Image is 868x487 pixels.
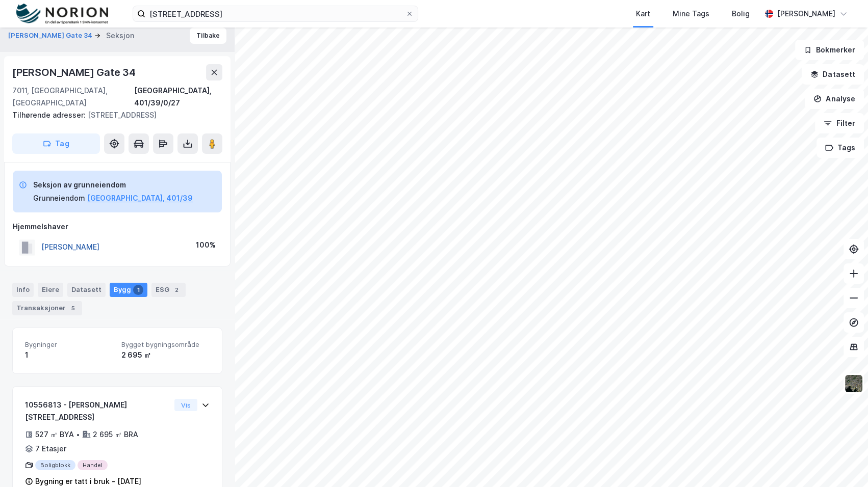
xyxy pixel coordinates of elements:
[12,283,34,297] div: Info
[151,283,186,297] div: ESG
[133,285,143,295] div: 1
[732,8,750,20] div: Bolig
[636,8,650,20] div: Kart
[68,303,78,313] div: 5
[777,8,835,20] div: [PERSON_NAME]
[805,89,864,109] button: Analyse
[12,109,214,121] div: [STREET_ADDRESS]
[12,85,134,109] div: 7011, [GEOGRAPHIC_DATA], [GEOGRAPHIC_DATA]
[196,239,216,251] div: 100%
[16,4,108,24] img: norion-logo.80e7a08dc31c2e691866.png
[817,438,868,487] div: Kontrollprogram for chat
[87,192,193,204] button: [GEOGRAPHIC_DATA], 401/39
[121,349,210,361] div: 2 695 ㎡
[106,30,134,42] div: Seksjon
[35,428,74,441] div: 527 ㎡ BYA
[174,399,197,411] button: Vis
[121,340,210,349] span: Bygget bygningsområde
[110,283,147,297] div: Bygg
[12,64,138,80] div: [PERSON_NAME] Gate 34
[8,31,94,41] button: [PERSON_NAME] Gate 34
[816,138,864,158] button: Tags
[33,192,85,204] div: Grunneiendom
[93,428,138,441] div: 2 695 ㎡ BRA
[190,28,226,44] button: Tilbake
[12,133,100,154] button: Tag
[817,438,868,487] iframe: Chat Widget
[38,283,63,297] div: Eiere
[12,301,82,315] div: Transaksjoner
[844,374,863,393] img: 9k=
[12,111,88,119] span: Tilhørende adresser:
[76,430,80,439] div: •
[171,285,182,295] div: 2
[25,399,170,423] div: 10556813 - [PERSON_NAME][STREET_ADDRESS]
[35,443,66,455] div: 7 Etasjer
[25,340,113,349] span: Bygninger
[25,349,113,361] div: 1
[13,221,222,233] div: Hjemmelshaver
[815,113,864,133] button: Filter
[673,8,709,20] div: Mine Tags
[134,85,222,109] div: [GEOGRAPHIC_DATA], 401/39/0/27
[67,283,106,297] div: Datasett
[795,40,864,60] button: Bokmerker
[33,179,193,191] div: Seksjon av grunneiendom
[802,64,864,85] button: Datasett
[145,6,405,21] input: Søk på adresse, matrikkel, gårdeiere, leietakere eller personer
